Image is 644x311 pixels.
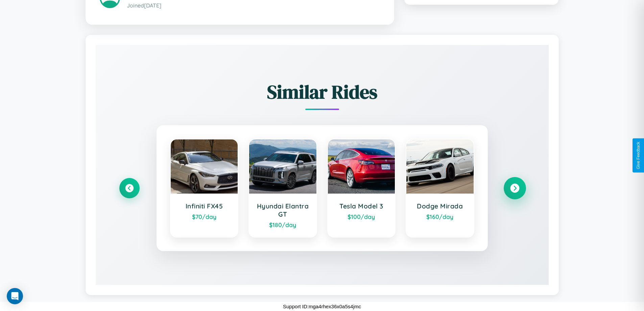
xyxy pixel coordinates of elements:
[177,213,231,220] div: $ 70 /day
[177,202,231,210] h3: Infiniti FX45
[7,288,23,304] div: Open Intercom Messenger
[127,1,380,10] p: Joined [DATE]
[636,142,641,169] div: Give Feedback
[256,202,310,218] h3: Hyundai Elantra GT
[413,213,467,220] div: $ 160 /day
[256,221,310,228] div: $ 180 /day
[413,202,467,210] h3: Dodge Mirada
[170,139,239,238] a: Infiniti FX45$70/day
[327,139,396,238] a: Tesla Model 3$100/day
[335,213,388,220] div: $ 100 /day
[283,302,361,311] p: Support ID: mga4rhex36x0a5s4jmc
[406,139,474,238] a: Dodge Mirada$160/day
[119,79,525,105] h2: Similar Rides
[335,202,388,210] h3: Tesla Model 3
[248,139,317,238] a: Hyundai Elantra GT$180/day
